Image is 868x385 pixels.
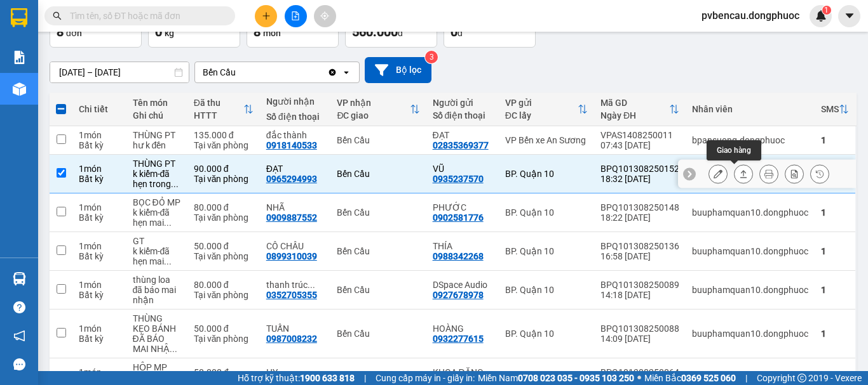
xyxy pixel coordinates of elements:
span: | [364,371,366,385]
span: VPBC1408250007 [64,81,134,90]
span: pvbencau.dongphuoc [691,8,810,23]
div: Bến Cầu [203,66,236,79]
span: ... [308,280,315,290]
span: 0 [451,24,458,39]
div: 18:32 [DATE] [600,174,679,184]
div: 80.000 đ [194,280,254,290]
div: CÔ CHÂU [266,241,325,251]
div: 0965294993 [266,174,317,184]
div: 1 món [79,241,120,251]
div: HTTT [194,110,243,121]
div: 0918140533 [266,140,317,150]
div: THÍA [433,241,492,251]
span: plus [262,11,271,20]
div: DSpace Audio [433,280,492,290]
span: 01 Võ Văn Truyện, KP.1, Phường 2 [100,38,175,54]
div: BPQ101308250064 [600,367,679,377]
th: Toggle SortBy [499,93,594,126]
strong: ĐỒNG PHƯỚC [100,7,174,18]
div: GT [133,236,181,246]
div: Bất kỳ [79,174,120,184]
div: BP. Quận 10 [505,169,588,179]
div: hư k đền [133,140,181,150]
div: 0352705355 [266,290,317,300]
div: buuphamquan10.dongphuoc [692,329,808,339]
div: 0987008232 [266,334,317,344]
span: ⚪️ [637,375,641,381]
div: NHÃ [266,202,325,212]
span: ----------------------------------------- [34,69,156,79]
div: 18:22 [DATE] [600,212,679,223]
img: solution-icon [13,51,26,64]
div: 0909887552 [266,212,317,223]
div: BP. Quận 10 [505,207,588,218]
span: ... [171,179,179,189]
span: Miền Bắc [644,371,736,385]
div: Bến Cầu [337,285,419,295]
sup: 3 [425,51,438,63]
input: Tìm tên, số ĐT hoặc mã đơn [70,9,220,23]
div: Người nhận [266,96,325,107]
img: warehouse-icon [13,82,26,96]
div: BPQ101308250152 [600,164,679,174]
div: BỌC ĐỎ MP [133,197,181,207]
span: Cung cấp máy in - giấy in: [376,371,475,385]
span: đ [458,28,463,38]
span: đơn [66,28,82,38]
div: Giao hàng [707,140,761,160]
span: 8 [254,24,261,39]
div: THÙNG PT [133,159,181,169]
div: Bến Cầu [337,329,419,339]
div: Tại văn phòng [194,212,254,223]
span: notification [13,330,25,342]
div: đắc thành [266,130,325,140]
div: BPQ101308250089 [600,280,679,290]
span: [PERSON_NAME]: [4,82,134,89]
div: Bất kỳ [79,140,120,150]
div: ĐÃ BÁO MAI NHẬN HÀNG [133,334,181,354]
div: 1 món [79,323,120,334]
div: Nhân viên [692,104,808,114]
div: TUẤN [266,323,325,334]
div: k kiểm-đã hẹn mai nhận [133,246,181,266]
div: Số điện thoại [433,110,492,121]
svg: open [341,67,351,77]
span: Hotline: 19001152 [100,56,156,64]
div: THÙNG KẸO BÁNH [133,313,181,334]
div: Người gửi [433,98,492,108]
span: 1 [824,6,829,15]
div: BP. Quận 10 [505,285,588,295]
img: logo [4,8,61,63]
div: Tại văn phòng [194,290,254,300]
div: 0935237570 [433,174,484,184]
span: Bến xe [GEOGRAPHIC_DATA] [100,20,171,36]
div: Bến Cầu [337,135,419,145]
div: 1 món [79,367,120,377]
strong: 1900 633 818 [300,373,355,383]
div: Số điện thoại [266,112,325,122]
span: Hỗ trợ kỹ thuật: [238,371,355,385]
div: ĐẠT [266,164,325,174]
div: Tại văn phòng [194,140,254,150]
div: VPAS1408250011 [600,130,679,140]
div: Mã GD [600,98,669,108]
svg: Clear value [327,67,337,77]
span: copyright [797,374,806,382]
span: ... [170,344,177,354]
div: BPQ101308250088 [600,323,679,334]
button: caret-down [838,5,860,27]
input: Select a date range. [50,62,189,82]
div: Bất kỳ [79,251,120,261]
img: icon-new-feature [815,10,827,22]
div: BP. Quận 10 [505,329,588,339]
div: 135.000 đ [194,130,254,140]
div: Bất kỳ [79,290,120,300]
div: 1 [821,285,849,295]
div: Bến Cầu [337,246,419,256]
div: k kiểm-đã hẹn mai nhận [133,207,181,228]
div: buuphamquan10.dongphuoc [692,207,808,218]
span: ... [164,256,172,266]
div: 02835369377 [433,140,489,150]
div: đã báo mai nhận [133,285,181,305]
span: 0 [155,24,162,39]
